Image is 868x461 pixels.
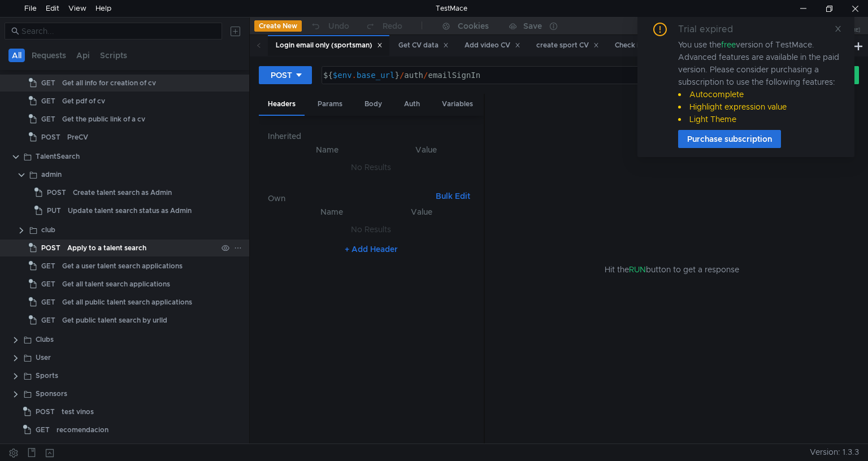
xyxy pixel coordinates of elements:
[351,224,391,234] nz-embed-empty: No Results
[383,19,402,33] div: Redo
[431,189,475,203] button: Bulk Edit
[41,294,55,311] span: GET
[271,69,292,81] div: POST
[36,385,67,402] div: Sponsors
[328,19,349,33] div: Undo
[47,202,61,219] span: PUT
[629,17,708,35] button: local
[41,166,62,183] div: admin
[302,18,357,34] button: Undo
[62,258,183,275] div: Get a user talent search applications
[309,94,351,115] div: Params
[73,49,93,62] button: Api
[36,349,51,366] div: User
[68,202,192,219] div: Update talent search status as Admin
[523,22,542,30] div: Save
[36,331,54,348] div: Clubs
[268,192,431,205] h6: Own
[629,264,646,275] span: RUN
[97,49,131,62] button: Scripts
[41,312,55,329] span: GET
[41,221,55,238] div: club
[678,113,841,125] li: Light Theme
[62,75,156,92] div: Get all info for creation of cv
[286,205,377,219] th: Name
[28,49,70,62] button: Requests
[41,93,55,110] span: GET
[36,367,58,384] div: Sports
[615,40,697,51] div: Check if user has a CV
[21,25,215,37] input: Search...
[62,294,192,311] div: Get all public talent search applications
[355,94,391,115] div: Body
[678,101,841,113] li: Highlight expression value
[41,111,55,128] span: GET
[351,162,391,172] nz-embed-empty: No Results
[41,240,60,256] span: POST
[678,23,747,36] div: Trial expired
[377,143,475,156] th: Value
[377,205,466,219] th: Value
[62,276,170,293] div: Get all talent search applications
[678,38,841,125] div: You use the version of TestMace. Advanced features are available in the paid version. Please cons...
[810,444,859,460] span: Version: 1.3.3
[62,312,167,329] div: Get public talent search by urlId
[73,184,172,201] div: Create talent search as Admin
[268,129,475,143] h6: Inherited
[340,242,402,256] button: + Add Header
[678,130,781,148] button: Purchase subscription
[36,148,80,165] div: TalentSearch
[678,88,841,101] li: Autocomplete
[721,40,736,50] span: free
[395,94,429,115] div: Auth
[62,93,105,110] div: Get pdf of cv
[458,19,489,33] div: Cookies
[62,403,94,420] div: test vinos
[62,111,145,128] div: Get the public link of a cv
[254,20,302,32] button: Create New
[41,276,55,293] span: GET
[259,66,312,84] button: POST
[277,143,377,156] th: Name
[605,263,739,276] span: Hit the button to get a response
[41,129,60,146] span: POST
[357,18,410,34] button: Redo
[47,184,66,201] span: POST
[67,129,88,146] div: PreCV
[8,49,25,62] button: All
[398,40,449,51] div: Get CV data
[36,403,55,420] span: POST
[536,40,599,51] div: create sport CV
[276,40,383,51] div: Login email only (sportsman)
[465,40,520,51] div: Add video CV
[41,75,55,92] span: GET
[433,94,482,115] div: Variables
[36,421,50,438] span: GET
[57,421,108,438] div: recomendacion
[67,240,146,256] div: Apply to a talent search
[41,258,55,275] span: GET
[259,94,305,116] div: Headers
